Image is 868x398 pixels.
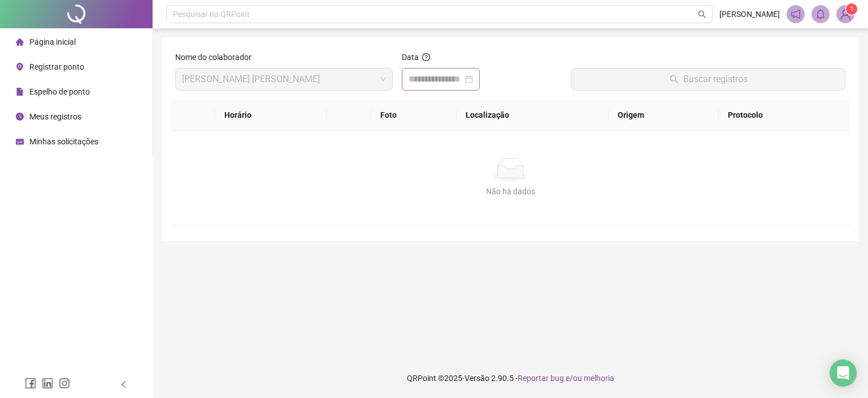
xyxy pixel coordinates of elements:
span: Meus registros [29,112,81,121]
div: Não há dados [184,185,836,198]
th: Localização [457,100,609,131]
span: search [698,10,706,19]
button: Buscar registros [571,68,845,91]
img: 92402 [837,6,854,23]
span: Data [402,53,419,62]
span: clock-circle [16,113,24,121]
span: Espelho de ponto [29,87,90,96]
span: linkedin [42,378,53,389]
span: DANIEL DE ARAUJO MACHADO [182,69,386,90]
span: instagram [59,378,70,389]
label: Nome do colaborador [175,51,259,63]
sup: Atualize o seu contato no menu Meus Dados [846,3,857,15]
span: Versão [465,374,489,383]
span: Minhas solicitações [29,137,98,146]
span: Reportar bug e/ou melhoria [518,374,614,383]
span: schedule [16,138,24,145]
th: Protocolo [719,100,850,131]
th: Origem [609,100,719,131]
th: Horário [215,100,327,131]
span: facebook [25,378,36,389]
th: Foto [371,100,457,131]
span: [PERSON_NAME] [719,8,780,20]
span: environment [16,63,24,71]
span: Página inicial [29,37,76,46]
span: Registrar ponto [29,62,84,71]
span: left [120,380,128,388]
span: file [16,88,24,96]
span: question-circle [422,53,430,61]
span: home [16,38,24,46]
span: 1 [850,5,854,13]
div: Open Intercom Messenger [830,360,857,387]
span: bell [815,9,826,19]
footer: QRPoint © 2025 - 2.90.5 - [153,358,868,398]
span: notification [791,9,801,19]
